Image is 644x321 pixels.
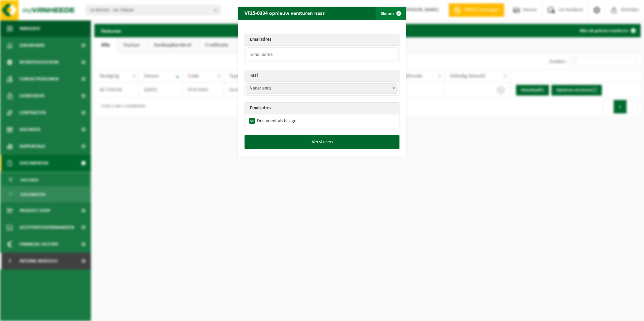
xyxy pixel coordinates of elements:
input: Emailadres [247,47,397,61]
label: Document als bijlage [248,116,296,126]
th: Taal [245,70,399,82]
button: Sluiten [376,7,406,20]
th: Emailadres [245,103,399,114]
button: Versturen [245,135,399,149]
h2: VF25-0334 opnieuw versturen naar [238,7,331,20]
span: Nederlands [247,83,397,94]
th: Emailadres [245,34,399,46]
span: Nederlands [247,84,397,93]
